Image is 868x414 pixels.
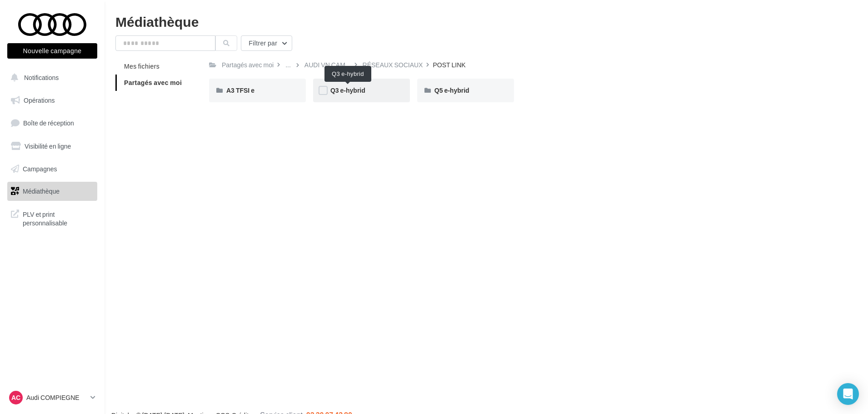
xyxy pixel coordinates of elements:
a: PLV et print personnalisable [5,205,99,231]
span: Médiathèque [23,187,60,195]
div: ... [284,59,293,71]
span: Q5 e-hybrid [434,86,469,94]
span: AC [11,393,20,402]
div: POST LINK [433,60,465,70]
a: Opérations [5,91,99,110]
a: Visibilité en ligne [5,137,99,156]
a: Médiathèque [5,182,99,201]
span: Boîte de réception [23,119,74,127]
span: Campagnes [23,165,57,172]
span: Q3 e-hybrid [330,86,365,94]
span: Visibilité en ligne [25,142,71,150]
p: Audi COMPIEGNE [26,393,87,402]
span: AUDI VN CAM... [304,60,351,70]
span: Mes fichiers [124,62,160,70]
div: RÉSEAUX SOCIAUX [363,60,423,70]
button: Nouvelle campagne [7,43,97,59]
span: PLV et print personnalisable [23,208,94,228]
a: AC Audi COMPIEGNE [7,389,97,406]
a: Boîte de réception [5,113,99,133]
button: Filtrer par [241,35,292,51]
button: Notifications [5,68,95,87]
div: Q3 e-hybrid [324,66,371,82]
span: Notifications [24,74,59,81]
div: Open Intercom Messenger [837,383,859,405]
span: Opérations [24,96,55,104]
span: A3 TFSI e [226,86,254,94]
div: Partagés avec moi [222,60,274,70]
a: Campagnes [5,160,99,179]
div: Médiathèque [115,15,857,28]
span: Partagés avec moi [124,79,182,86]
